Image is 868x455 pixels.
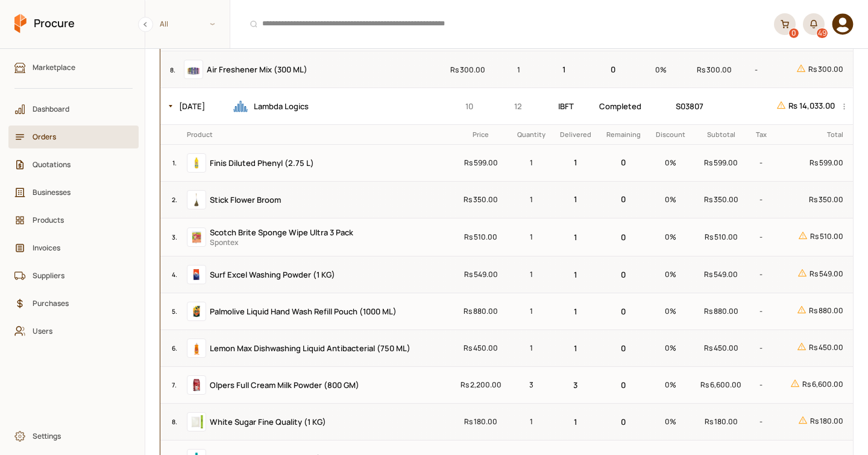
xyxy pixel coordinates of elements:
[456,416,505,427] p: Rs 180.00
[542,100,590,113] p: IBFT on Delivery
[456,379,505,390] p: Rs 2,200.00
[237,9,767,39] input: Products, Businesses, Users, Suppliers, Orders, and Purchases
[754,416,768,427] p: -
[697,269,746,280] p: Rs 549.00
[643,64,679,75] p: 0 %
[552,144,599,181] td: 1
[187,339,448,358] a: Lemon Max Dishwashing Liquid Antibacterial (750 ML)
[172,381,177,389] small: 7 .
[8,181,139,204] a: Businesses
[653,194,688,205] p: 0 %
[456,305,505,317] p: Rs 880.00
[187,153,448,173] a: Finis Diluted Phenyl (2.75 L)
[552,181,599,218] td: 1
[184,60,434,79] a: Air Freshener Mix (300 ML)
[33,159,123,170] span: Quotations
[501,64,536,75] p: 1
[754,194,768,205] p: -
[817,28,828,38] div: 49
[552,218,599,256] td: 1
[552,366,599,403] td: 3
[33,270,123,281] span: Suppliers
[452,125,509,144] th: Price
[8,264,139,287] a: Suppliers
[599,218,648,256] td: 0
[33,297,123,309] span: Purchases
[552,403,599,440] td: 1
[456,194,505,205] p: Rs 350.00
[599,256,648,293] td: 0
[514,231,549,243] p: 1
[599,403,648,440] td: 0
[187,265,448,284] a: Surf Excel Washing Powder (1 KG)
[588,51,638,88] td: 0
[210,380,359,390] span: Olpers Full Cream Milk Powder (800 GM)
[772,61,843,78] p: Rs 300.00
[8,209,139,232] a: Products
[207,64,307,75] span: Air Freshener Mix (300 ML)
[552,125,599,144] th: Delivered
[754,305,768,317] p: -
[33,325,123,337] span: Users
[754,379,768,390] p: -
[697,379,746,390] p: Rs 6,600.00
[8,425,139,448] a: Settings
[8,126,139,148] a: Orders
[754,269,768,280] p: -
[145,14,230,34] span: All
[595,88,672,125] td: Completed
[789,28,799,38] div: 0
[514,305,549,317] p: 1
[8,320,139,343] a: Users
[8,237,139,259] a: Invoices
[776,194,843,205] p: Rs 350.00
[514,157,549,168] p: 1
[649,125,693,144] th: Discount
[653,157,688,168] p: 0 %
[552,329,599,366] td: 1
[33,430,123,442] span: Settings
[541,51,588,88] td: 1
[33,186,123,198] span: Businesses
[183,125,452,144] th: Product
[776,228,843,246] p: Rs 510.00
[160,18,168,30] span: All
[172,270,177,279] small: 4 .
[456,231,505,243] p: Rs 510.00
[776,339,843,357] p: Rs 450.00
[172,233,177,241] small: 3 .
[442,64,492,75] p: Rs 300.00
[187,412,448,431] a: White Sugar Fine Quality (1 KG)
[187,302,448,321] a: Palmolive Liquid Hand Wash Refill Pouch (1000 ML)
[653,269,688,280] p: 0 %
[599,181,648,218] td: 0
[697,342,746,354] p: Rs 450.00
[172,307,177,316] small: 5 .
[514,269,549,280] p: 1
[8,292,139,315] a: Purchases
[754,231,768,243] p: -
[210,343,410,354] span: Lemon Max Dishwashing Liquid Antibacterial (750 ML)
[729,88,839,125] td: Rs 14,033.00
[653,305,688,317] p: 0 %
[774,13,796,35] a: 0
[510,125,553,144] th: Quantity
[8,153,139,176] a: Quotations
[514,416,549,427] p: 1
[210,238,353,247] div: Spontex
[172,196,177,204] small: 2 .
[693,125,750,144] th: Subtotal
[671,88,728,125] td: S03807
[172,344,177,352] small: 6 .
[33,242,123,253] span: Invoices
[14,14,75,34] a: Procure
[688,64,741,75] p: Rs 300.00
[456,269,505,280] p: Rs 549.00
[754,342,768,354] p: -
[776,266,843,283] p: Rs 549.00
[754,157,768,168] p: -
[514,379,549,390] p: 3
[210,416,326,427] span: White Sugar Fine Quality (1 KG)
[172,159,177,167] small: 1 .
[210,269,335,280] span: Surf Excel Washing Powder (1 KG)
